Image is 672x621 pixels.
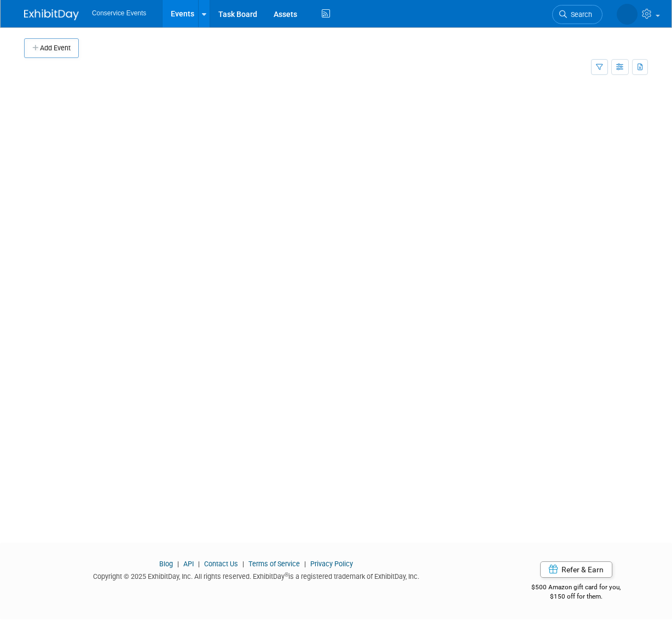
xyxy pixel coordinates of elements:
[183,560,194,568] a: API
[552,5,603,24] a: Search
[505,576,648,601] div: $500 Amazon gift card for you,
[617,4,638,25] img: Amiee Griffey
[24,9,79,20] img: ExhibitDay
[24,569,488,582] div: Copyright © 2025 ExhibitDay, Inc. All rights reserved. ExhibitDay is a registered trademark of Ex...
[540,561,612,578] a: Refer & Earn
[310,560,353,568] a: Privacy Policy
[505,592,648,601] div: $150 off for them.
[567,10,592,19] span: Search
[92,9,146,17] span: Conservice Events
[285,572,288,578] sup: ®
[302,560,309,568] span: |
[159,560,173,568] a: Blog
[204,560,238,568] a: Contact Us
[175,560,182,568] span: |
[24,38,79,58] button: Add Event
[248,560,300,568] a: Terms of Service
[195,560,202,568] span: |
[240,560,247,568] span: |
